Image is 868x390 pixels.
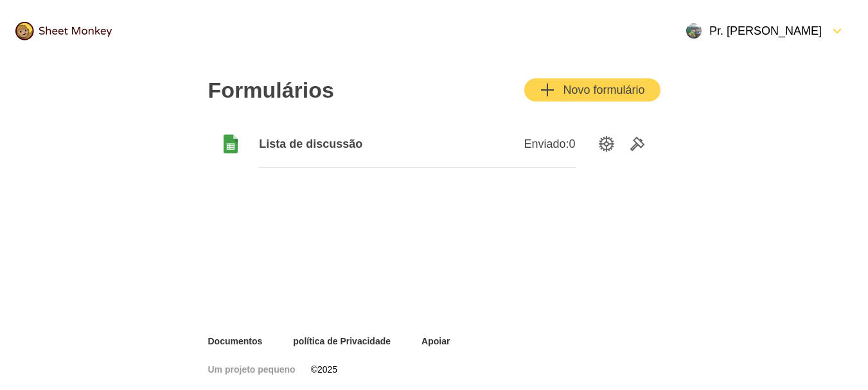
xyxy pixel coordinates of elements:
[630,136,645,152] svg: Ferramentas
[421,336,450,346] font: Apoiar
[15,22,112,40] img: logo@2x.png
[569,137,575,150] font: 0
[524,137,569,150] font: Enviado:
[317,364,337,375] font: 2025
[599,136,614,152] svg: Opções de configuração
[540,82,555,98] svg: Adicionar
[709,24,822,37] font: Pr. [PERSON_NAME]
[293,336,391,346] font: política de Privacidade
[208,336,263,346] font: Documentos
[311,364,317,375] font: ©
[208,335,263,348] a: Documentos
[208,78,334,102] font: Formulários
[208,364,296,375] font: Um projeto pequeno
[293,335,391,348] a: política de Privacidade
[259,137,362,150] font: Lista de discussão
[829,23,845,39] svg: FormDown
[563,84,644,96] font: Novo formulário
[678,15,853,46] button: Abrir Menu
[208,363,296,376] a: Um projeto pequeno
[524,78,660,102] button: AdicionarNovo formulário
